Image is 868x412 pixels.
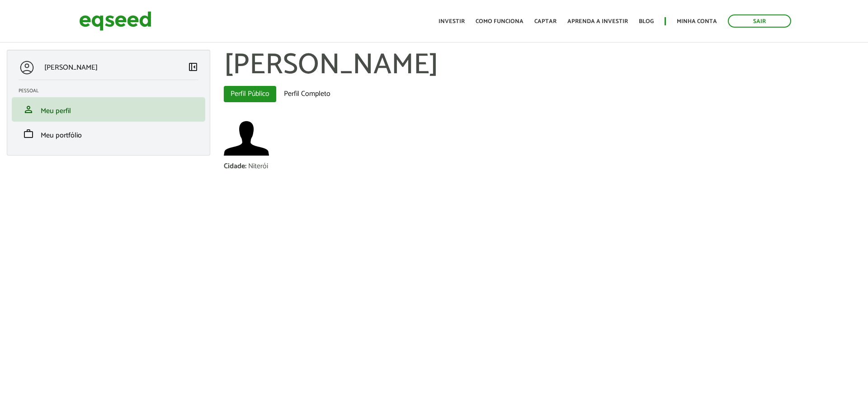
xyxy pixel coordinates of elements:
a: Captar [534,19,557,24]
a: personMeu perfil [19,104,198,115]
span: Meu perfil [41,105,71,117]
a: Ver perfil do usuário. [224,116,269,161]
a: Perfil Público [224,86,276,102]
p: [PERSON_NAME] [44,63,98,72]
span: left_panel_close [188,62,198,72]
a: Sair [728,14,791,28]
span: work [23,128,34,139]
div: Niterói [248,163,268,170]
img: EqSeed [79,9,151,33]
a: Investir [439,19,465,24]
a: workMeu portfólio [19,128,198,139]
span: : [245,160,246,172]
li: Meu portfólio [12,122,205,146]
h1: [PERSON_NAME] [224,50,861,81]
a: Colapsar menu [188,62,198,74]
h2: Pessoal [19,88,205,94]
a: Aprenda a investir [567,19,628,24]
span: person [23,104,34,115]
a: Blog [639,19,654,24]
a: Minha conta [677,19,717,24]
div: Cidade [224,163,248,170]
li: Meu perfil [12,97,205,122]
span: Meu portfólio [41,129,82,142]
img: Foto de IGOR NATARIO PINHEIRO [224,116,269,161]
a: Como funciona [476,19,524,24]
a: Perfil Completo [277,86,337,102]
